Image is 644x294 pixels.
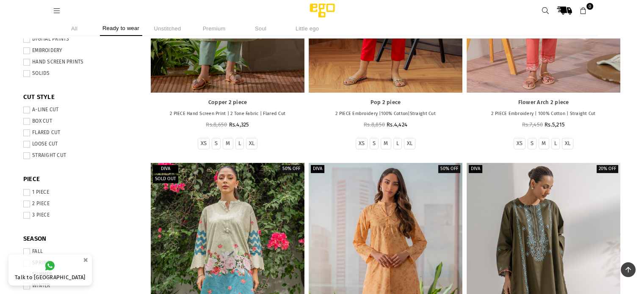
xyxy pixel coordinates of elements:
[155,110,300,118] p: 2 PIECE Hand Screen Print | 2 Tone Fabric | Flared Cut
[23,36,138,43] label: DIGITAL PRINTS
[565,140,571,147] label: XL
[387,121,407,128] span: Rs.4,424
[364,121,385,128] span: Rs.8,850
[542,140,546,147] label: M
[229,121,249,128] span: Rs.4,325
[469,165,482,173] label: Diva
[50,7,65,14] a: Menu
[201,140,207,147] label: XS
[313,99,458,106] a: Pop 2 piece
[23,175,138,184] span: PIECE
[471,110,616,118] p: 2 PIECE Embroidery | 100% Cotton | Straight Cut
[155,99,300,106] a: Copper 2 piece
[538,3,553,18] a: Search
[359,140,365,147] label: XS
[238,140,241,147] label: L
[23,248,138,255] label: FALL
[23,235,138,243] span: SEASON
[80,253,91,267] button: ×
[23,283,138,289] label: WINTER
[531,140,533,147] label: S
[554,140,557,147] label: L
[23,118,138,125] label: BOX CUT
[146,21,189,36] li: Unstitched
[215,140,218,147] label: S
[597,165,618,173] label: 20% off
[373,140,376,147] label: S
[155,176,176,181] span: Sold out
[193,21,235,36] li: Premium
[240,21,282,36] li: Soul
[23,141,138,148] label: LOOSE CUT
[100,21,142,36] li: Ready to wear
[23,107,138,113] label: A-LINE CUT
[517,140,523,147] label: XS
[206,121,227,128] span: Rs.8,650
[438,165,460,173] label: 50% off
[23,59,138,66] label: HAND SCREEN PRINTS
[544,121,565,128] span: Rs.5,215
[522,121,543,128] span: Rs.7,450
[407,140,413,147] label: XL
[23,70,138,77] label: SOLIDS
[280,165,302,173] label: 50% off
[226,140,230,147] label: M
[53,21,96,36] li: All
[396,140,399,147] label: L
[384,140,388,147] label: M
[23,201,138,207] label: 2 PIECE
[153,165,178,173] label: Diva
[313,110,458,118] p: 2 PIECE Embroidery |100% Cotton|Straight Cut
[23,189,138,196] label: 1 PIECE
[23,212,138,219] label: 3 PIECE
[8,254,92,286] a: Talk to [GEOGRAPHIC_DATA]
[586,3,593,10] span: 0
[286,2,358,19] img: Ego
[286,21,329,36] li: Little ego
[249,140,255,147] label: XL
[471,99,616,106] a: Flower Arch 2 piece
[23,47,138,54] label: EMBROIDERY
[23,152,138,159] label: STRAIGHT CUT
[576,3,591,18] a: 0
[23,129,138,136] label: FLARED CUT
[23,93,138,102] span: CUT STYLE
[311,165,324,173] label: Diva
